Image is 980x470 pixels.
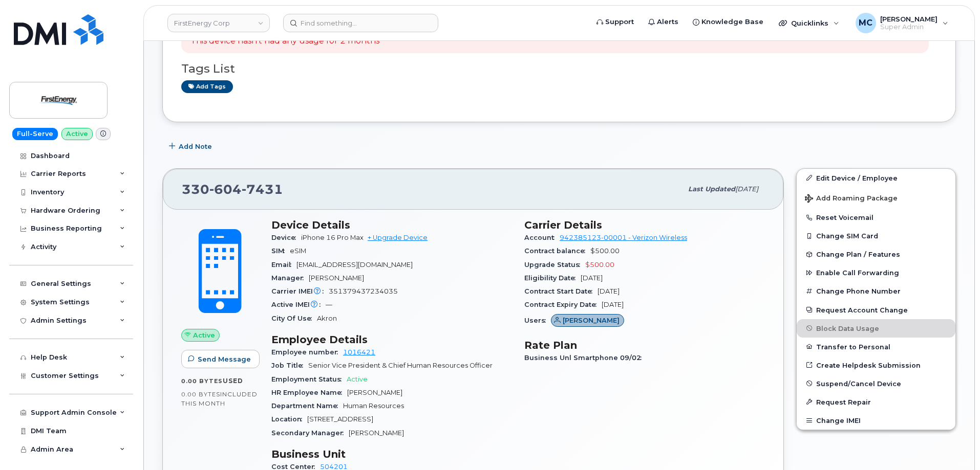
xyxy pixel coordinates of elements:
span: Upgrade Status [524,261,585,268]
span: [PERSON_NAME] [563,316,620,325]
button: Change Plan / Features [797,245,955,263]
span: Knowledge Base [701,17,763,27]
a: Add tags [181,80,233,93]
span: HR Employee Name [271,389,347,396]
span: 0.00 Bytes [181,391,220,398]
span: [PERSON_NAME] [309,274,364,282]
span: included this month [181,390,258,407]
button: Transfer to Personal [797,338,955,356]
a: Knowledge Base [686,12,771,32]
span: Device [271,234,301,241]
span: Add Note [179,142,212,151]
span: Active [347,375,368,383]
button: Request Repair [797,393,955,411]
span: Account [524,234,560,241]
span: Job Title [271,362,308,369]
h3: Device Details [271,219,512,231]
span: Super Admin [880,23,938,31]
button: Request Account Change [797,301,955,319]
span: 604 [209,182,242,197]
span: eSIM [290,247,306,255]
span: — [326,301,332,308]
span: City Of Use [271,315,317,322]
span: Active [193,330,215,340]
h3: Carrier Details [524,219,765,231]
span: [DATE] [602,301,624,308]
button: Send Message [181,350,260,368]
span: Employee number [271,348,343,356]
span: Employment Status [271,375,347,383]
span: $500.00 [590,247,620,255]
span: 330 [182,182,283,197]
a: Alerts [641,12,686,32]
span: Enable Call Forwarding [816,269,899,277]
span: Location [271,415,307,423]
span: used [223,377,243,385]
span: [PERSON_NAME] [347,389,402,396]
h3: Tags List [181,62,937,75]
button: Reset Voicemail [797,208,955,227]
div: Quicklinks [772,13,846,33]
a: Edit Device / Employee [797,169,955,187]
span: [PERSON_NAME] [880,15,938,23]
span: Support [605,17,634,27]
span: Email [271,261,296,268]
h3: Rate Plan [524,339,765,351]
span: Add Roaming Package [805,194,898,204]
a: FirstEnergy Corp [167,14,270,32]
span: Senior Vice President & Chief Human Resources Officer [308,362,493,369]
a: + Upgrade Device [368,234,428,241]
a: [PERSON_NAME] [551,317,624,324]
span: Users [524,317,551,324]
span: Send Message [198,354,251,364]
input: Find something... [283,14,438,32]
span: MC [859,17,872,29]
button: Suspend/Cancel Device [797,374,955,393]
span: Contract balance [524,247,590,255]
span: Human Resources [343,402,404,410]
span: iPhone 16 Pro Max [301,234,364,241]
button: Add Note [162,138,221,156]
span: Eligibility Date [524,274,581,282]
span: Suspend/Cancel Device [816,379,901,387]
button: Block Data Usage [797,319,955,338]
button: Change Phone Number [797,282,955,300]
span: Manager [271,274,309,282]
span: 0.00 Bytes [181,377,223,385]
span: Contract Expiry Date [524,301,602,308]
span: Alerts [657,17,678,27]
span: [PERSON_NAME] [349,429,404,437]
span: [DATE] [581,274,603,282]
span: 351379437234035 [329,287,398,295]
h3: Employee Details [271,333,512,346]
span: Quicklinks [791,19,828,27]
span: Active IMEI [271,301,326,308]
a: 942385123-00001 - Verizon Wireless [560,234,687,241]
span: Department Name [271,402,343,410]
span: SIM [271,247,290,255]
button: Add Roaming Package [797,187,955,208]
div: Marty Courter [848,13,955,33]
span: Last updated [688,185,735,193]
iframe: Messenger Launcher [935,426,972,462]
h3: Business Unit [271,448,512,460]
a: Create Helpdesk Submission [797,356,955,374]
span: [DATE] [598,287,620,295]
span: 7431 [242,182,283,197]
span: Carrier IMEI [271,287,329,295]
span: [STREET_ADDRESS] [307,415,373,423]
span: Secondary Manager [271,429,349,437]
button: Change SIM Card [797,227,955,245]
button: Enable Call Forwarding [797,263,955,282]
a: Support [589,12,641,32]
p: This device hasn't had any usage for 2 months [190,35,379,47]
span: $500.00 [585,261,614,268]
span: Contract Start Date [524,287,598,295]
span: [EMAIL_ADDRESS][DOMAIN_NAME] [296,261,413,268]
button: Change IMEI [797,411,955,430]
span: Business Unl Smartphone 09/02 [524,354,647,362]
span: [DATE] [735,185,758,193]
span: Change Plan / Features [816,251,900,258]
span: Akron [317,315,337,322]
a: 1016421 [343,348,375,356]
